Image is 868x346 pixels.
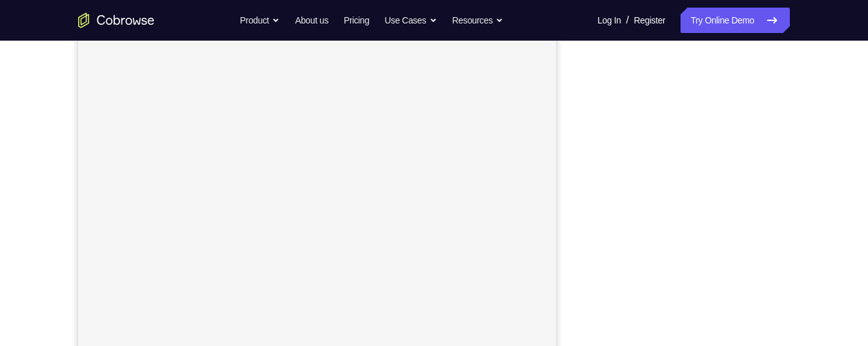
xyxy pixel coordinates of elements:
a: Pricing [344,8,369,33]
a: Log In [597,8,621,33]
button: Resources [452,8,504,33]
a: Try Online Demo [681,8,790,33]
button: Product [240,8,280,33]
a: Register [634,8,665,33]
a: About us [295,8,328,33]
button: Use Cases [384,8,437,33]
a: Go to the home page [78,13,154,28]
span: / [626,13,628,28]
